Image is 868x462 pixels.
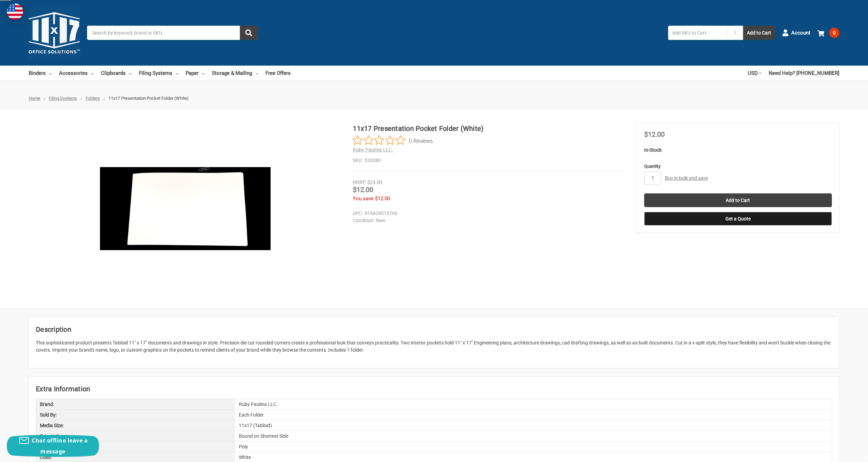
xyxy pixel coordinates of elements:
[7,435,99,457] button: Chat offline leave a message
[36,384,832,394] h2: Extra Information
[769,66,839,81] a: Need Help? [PHONE_NUMBER]
[668,26,727,40] input: Add SKU to Cart
[86,96,100,101] a: Folders
[36,324,832,335] h2: Description
[353,135,433,146] button: Rated 0 out of 5 stars from 0 reviews. Jump to reviews.
[186,66,205,81] a: Paper
[7,3,23,20] img: duty and tax information for United States
[353,217,374,224] dt: Condition:
[748,66,762,81] a: USD
[353,147,393,152] a: Ruby Paulina LLC.
[36,441,235,452] div: Panel Type:
[829,28,839,38] span: 0
[644,147,832,154] p: In-Stock
[100,167,271,250] img: 11x17 Presentation Pocket Folder (White)
[818,24,839,42] a: 0
[36,410,235,420] div: Sold By:
[29,96,40,101] a: Home
[235,431,832,441] div: Bound on Shortest Side
[49,96,77,101] a: Filing Systems
[743,26,775,40] button: Add to Cart
[212,66,258,81] a: Storage & Mailing
[87,26,258,40] input: Search by keyword, brand or SKU
[353,123,625,134] h1: 11x17 Presentation Pocket Folder (White)
[353,186,373,194] span: $12.00
[36,420,235,431] div: Media Size:
[235,441,832,452] div: Poly
[353,217,622,224] dd: New
[644,130,665,138] span: $12.00
[139,66,178,81] a: Filing Systems
[235,399,832,409] div: Ruby Paulina LLC.
[108,96,189,101] span: 11x17 Presentation Pocket Folder (White)
[367,179,382,186] span: $24.00
[375,195,390,202] span: $12.00
[409,135,433,146] span: 0 Reviews
[791,29,810,37] span: Account
[29,66,52,81] a: Binders
[353,195,374,202] span: You save
[36,339,832,354] p: This sophisticated product presents Tabloid 11" x 17" documents and drawings in style. Precision ...
[665,175,708,181] a: Buy in bulk and save
[644,193,832,207] input: Add to Cart
[32,437,88,455] span: Chat offline leave a message
[265,66,291,81] a: Free Offers
[644,163,832,170] label: Quantity:
[235,410,832,420] div: Each Folder
[353,157,625,164] dd: 530080
[29,7,80,58] img: 11x17.com
[644,212,832,226] button: Get a Quote
[59,66,94,81] a: Accessories
[353,210,622,217] dd: 816628015766
[782,24,810,42] a: Account
[235,420,832,431] div: 11x17 (Tabloid)
[101,66,132,81] a: Clipboards
[36,399,235,409] div: Brand:
[353,157,363,164] dt: SKU:
[353,210,363,217] dt: UPC:
[353,179,366,186] div: MSRP
[36,431,235,441] div: Orientation:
